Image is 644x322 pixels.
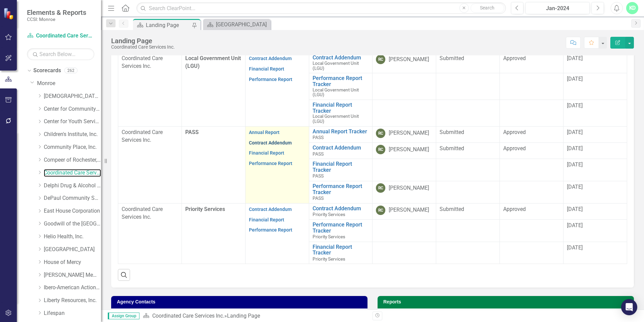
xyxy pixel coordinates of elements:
td: Double-Click to Edit [245,126,309,203]
td: Double-Click to Edit [245,203,309,264]
span: Approved [503,129,526,135]
a: Performance Report Tracker [313,75,369,87]
a: Ibero-American Action League, Inc. [44,284,101,292]
span: Local Government Unit (LGU) [313,87,359,98]
div: Landing Page [227,313,260,319]
div: Open Intercom Messenger [621,299,637,315]
td: Double-Click to Edit [118,203,182,264]
td: Double-Click to Edit [500,73,563,100]
span: [DATE] [567,76,583,82]
input: Search ClearPoint... [136,2,506,14]
div: [PERSON_NAME] [389,184,429,192]
td: Double-Click to Edit [373,73,436,100]
a: Annual Report [249,130,280,135]
span: [DATE] [567,129,583,135]
div: Coordinated Care Services Inc. [111,45,175,50]
a: [DEMOGRAPHIC_DATA] Charities Family & Community Services [44,92,101,100]
small: CCSI: Monroe [27,17,86,22]
div: RC [376,183,385,193]
td: Double-Click to Edit [373,100,436,127]
td: Double-Click to Edit [500,142,563,159]
td: Double-Click to Edit Right Click for Context Menu [309,159,373,181]
span: Local Government Unit (LGU) [185,55,241,69]
td: Double-Click to Edit [563,242,627,264]
span: Elements & Reports [27,8,86,17]
span: Submitted [440,55,464,61]
span: Priority Services [313,234,345,239]
td: Double-Click to Edit [373,219,436,242]
td: Double-Click to Edit [563,53,627,73]
a: [GEOGRAPHIC_DATA] [205,20,269,29]
a: Financial Report Tracker [313,161,369,173]
td: Double-Click to Edit [563,126,627,142]
div: Landing Page [146,21,190,29]
span: [DATE] [567,102,583,109]
td: Double-Click to Edit [563,73,627,100]
a: House of Mercy [44,259,101,266]
td: Double-Click to Edit [436,73,500,100]
p: Coordinated Care Services Inc. [122,206,178,221]
span: PASS [313,173,324,179]
a: Delphi Drug & Alcohol Council [44,182,101,190]
span: Approved [503,145,526,152]
input: Search Below... [27,48,94,60]
a: Lifespan [44,310,101,317]
a: Financial Report [249,66,284,72]
td: Double-Click to Edit [563,159,627,181]
td: Double-Click to Edit [373,126,436,142]
p: Coordinated Care Services Inc. [122,129,178,144]
a: Contract Addendum [313,145,369,151]
a: DePaul Community Services, lnc. [44,194,101,202]
span: Local Government Unit (LGU) [313,113,359,124]
div: 262 [64,68,77,74]
td: Double-Click to Edit [563,181,627,203]
a: Scorecards [33,67,61,75]
td: Double-Click to Edit [373,53,436,73]
button: Jan-2024 [525,2,590,14]
button: KD [626,2,638,14]
div: RC [376,129,385,138]
a: East House Corporation [44,207,101,215]
span: PASS [313,195,324,201]
a: Contract Addendum [313,55,369,61]
h3: Reports [383,299,631,304]
a: Performance Report [249,227,292,233]
td: Double-Click to Edit [245,53,309,127]
a: Goodwill of the [GEOGRAPHIC_DATA] [44,220,101,228]
span: Approved [503,206,526,212]
td: Double-Click to Edit [436,126,500,142]
span: [DATE] [567,244,583,251]
span: Priority Services [185,206,225,212]
td: Double-Click to Edit [373,181,436,203]
a: Liberty Resources, Inc. [44,297,101,304]
span: [DATE] [567,55,583,61]
td: Double-Click to Edit [373,203,436,219]
p: Coordinated Care Services Inc. [122,55,178,70]
span: Approved [503,55,526,61]
span: Submitted [440,129,464,135]
button: Search [471,3,504,13]
a: Children's Institute, Inc. [44,131,101,138]
span: Submitted [440,206,464,212]
span: [DATE] [567,184,583,190]
span: [DATE] [567,145,583,152]
td: Double-Click to Edit [500,100,563,127]
td: Double-Click to Edit [436,242,500,264]
div: [PERSON_NAME] [389,129,429,137]
div: RC [376,145,385,154]
a: [GEOGRAPHIC_DATA] [44,246,101,253]
div: » [143,312,367,320]
div: Jan-2024 [528,4,587,12]
td: Double-Click to Edit [373,142,436,159]
div: RC [376,55,385,64]
a: Contract Addendum [249,207,292,212]
td: Double-Click to Edit Right Click for Context Menu [309,203,373,219]
span: Priority Services [313,212,345,217]
td: Double-Click to Edit Right Click for Context Menu [309,242,373,264]
td: Double-Click to Edit [436,142,500,159]
a: Coordinated Care Services Inc. [44,169,101,177]
td: Double-Click to Edit Right Click for Context Menu [309,73,373,100]
a: Community Place, Inc. [44,143,101,151]
a: Financial Report [249,150,284,156]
